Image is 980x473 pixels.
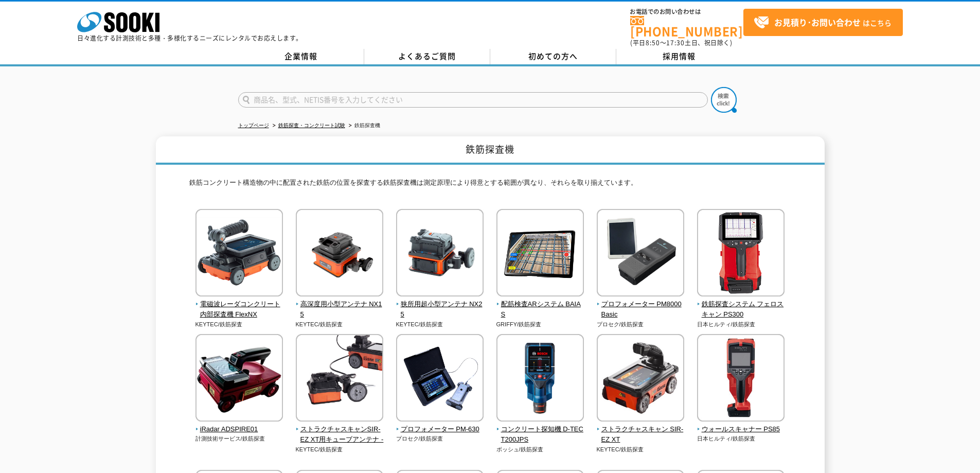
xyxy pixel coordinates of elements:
p: KEYTEC/鉄筋探査 [296,445,384,454]
a: お見積り･お問い合わせはこちら [743,9,903,36]
input: 商品名、型式、NETIS番号を入力してください [238,92,708,108]
a: [PHONE_NUMBER] [630,16,743,37]
p: 計測技術サービス/鉄筋探査 [195,434,283,443]
a: ストラクチャスキャンSIR-EZ XT用キューブアンテナ - [296,414,384,445]
p: プロセク/鉄筋探査 [597,320,685,329]
span: プロフォメーター PM-630 [396,424,484,435]
p: KEYTEC/鉄筋探査 [597,445,685,454]
a: コンクリート探知機 D-TECT200JPS [496,414,584,445]
img: コンクリート探知機 D-TECT200JPS [496,334,584,424]
a: 電磁波レーダコンクリート内部探査機 FlexNX [195,289,283,320]
span: ストラクチャスキャン SIR-EZ XT [597,424,685,446]
p: ボッシュ/鉄筋探査 [496,445,584,454]
span: コンクリート探知機 D-TECT200JPS [496,424,584,446]
a: プロフォメーター PM8000Basic [597,289,685,320]
a: 初めての方へ [490,49,616,64]
li: 鉄筋探査機 [347,120,380,131]
span: お電話でのお問い合わせは [630,9,743,15]
a: 高深度用小型アンテナ NX15 [296,289,384,320]
a: 企業情報 [238,49,364,64]
a: iRadar ADSPIRE01 [195,414,283,435]
img: ストラクチャスキャンSIR-EZ XT用キューブアンテナ - [296,334,383,424]
a: 鉄筋探査・コンクリート試験 [278,122,345,128]
span: 電磁波レーダコンクリート内部探査機 FlexNX [195,299,283,321]
img: ウォールスキャナー PS85 [697,334,785,424]
p: 日本ヒルティ/鉄筋探査 [697,320,785,329]
img: 配筋検査ARシステム BAIAS [496,209,584,299]
a: 配筋検査ARシステム BAIAS [496,289,584,320]
p: 日々進化する計測技術と多種・多様化するニーズにレンタルでお応えします。 [77,35,302,41]
a: ストラクチャスキャン SIR-EZ XT [597,414,685,445]
span: 高深度用小型アンテナ NX15 [296,299,384,321]
span: (平日 ～ 土日、祝日除く) [630,38,732,47]
img: 狭所用超小型アンテナ NX25 [396,209,484,299]
a: トップページ [238,122,269,128]
a: 鉄筋探査システム フェロスキャン PS300 [697,289,785,320]
img: 電磁波レーダコンクリート内部探査機 FlexNX [195,209,283,299]
span: 8:50 [646,38,660,47]
a: 採用情報 [616,49,742,64]
p: KEYTEC/鉄筋探査 [296,320,384,329]
span: 配筋検査ARシステム BAIAS [496,299,584,321]
a: ウォールスキャナー PS85 [697,414,785,435]
span: ストラクチャスキャンSIR-EZ XT用キューブアンテナ - [296,424,384,446]
span: はこちら [754,15,892,30]
span: 狭所用超小型アンテナ NX25 [396,299,484,321]
p: 鉄筋コンクリート構造物の中に配置された鉄筋の位置を探査する鉄筋探査機は測定原理により得意とする範囲が異なり、それらを取り揃えています。 [189,178,791,194]
p: プロセク/鉄筋探査 [396,434,484,443]
img: プロフォメーター PM-630 [396,334,484,424]
img: 鉄筋探査システム フェロスキャン PS300 [697,209,785,299]
img: プロフォメーター PM8000Basic [597,209,684,299]
span: プロフォメーター PM8000Basic [597,299,685,321]
span: ウォールスキャナー PS85 [697,424,785,435]
a: よくあるご質問 [364,49,490,64]
a: プロフォメーター PM-630 [396,414,484,435]
img: btn_search.png [711,87,737,113]
h1: 鉄筋探査機 [156,136,825,165]
img: 高深度用小型アンテナ NX15 [296,209,383,299]
span: iRadar ADSPIRE01 [195,424,283,435]
strong: お見積り･お問い合わせ [774,16,861,28]
span: 初めての方へ [528,50,578,62]
p: 日本ヒルティ/鉄筋探査 [697,434,785,443]
a: 狭所用超小型アンテナ NX25 [396,289,484,320]
span: 17:30 [666,38,685,47]
span: 鉄筋探査システム フェロスキャン PS300 [697,299,785,321]
p: KEYTEC/鉄筋探査 [396,320,484,329]
img: iRadar ADSPIRE01 [195,334,283,424]
p: GRIFFY/鉄筋探査 [496,320,584,329]
p: KEYTEC/鉄筋探査 [195,320,283,329]
img: ストラクチャスキャン SIR-EZ XT [597,334,684,424]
